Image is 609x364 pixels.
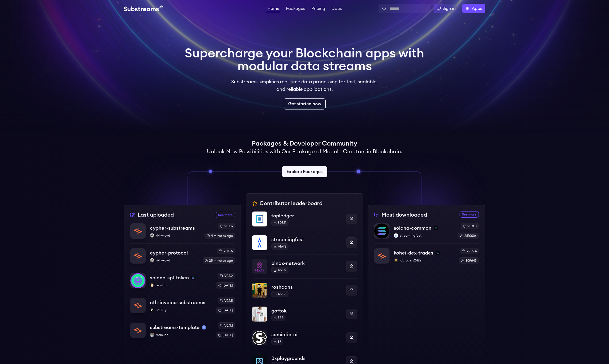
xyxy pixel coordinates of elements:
img: solana [191,276,195,280]
img: kohei-dex-trades [374,248,389,263]
img: cypher-protocol [130,248,145,263]
p: cypher-substreams [150,224,195,232]
p: 0xplaygrounds [271,355,342,362]
a: Docs [330,6,343,12]
div: 2610006 [458,233,479,239]
img: substreams-template [130,323,145,338]
a: streamingfaststreamingfast74673 [252,231,357,255]
div: v2.19.4 [460,248,479,254]
a: cypher-protocolcypher-protocolrixhy-cydrixhy-cydv0.0.525 minutes ago [130,243,235,268]
a: See more recently uploaded packages [216,212,235,218]
img: mainnet [202,325,206,330]
img: jobrogers2422 [394,258,398,263]
div: 25 minutes ago [203,257,235,264]
div: 583 [271,315,286,321]
img: Substream's logo [124,5,163,12]
a: substreams-templatesubstreams-templatemainnetmaouehmaouehv0.3.1[DATE] [130,318,235,338]
a: See more most downloaded packages [460,211,479,218]
a: Sign in [434,4,459,13]
h1: Packages & Developer Community [252,139,357,148]
div: 80321 [271,220,288,226]
a: eth-invoice-substreamseth-invoice-substreamsJoE11-yJoE11-yv0.1.5[DATE] [130,293,235,318]
p: semiotic-ai [271,331,342,338]
h2: Unlock New Possibilities with Our Package of Module Creators in Blockchain. [207,148,402,155]
p: rixhy-cyd [150,233,200,238]
div: v0.0.5 [217,248,235,254]
p: eth-invoice-substreams [150,299,205,306]
div: Sign in [442,5,456,12]
a: roshaansroshaans12938 [252,278,357,302]
p: streamingfast [394,233,454,238]
div: 19902 [271,267,288,273]
p: streamingfast [271,236,342,243]
p: solana-common [394,224,431,232]
img: billettc [150,283,154,287]
div: v0.3.1 [218,322,235,329]
p: maoueh [150,333,212,337]
div: v0.3.3 [461,223,479,229]
div: v0.1.5 [218,298,235,304]
img: rixhy-cyd [150,258,154,263]
div: 12938 [271,291,288,297]
p: kohei-dex-trades [394,249,433,257]
p: jobrogers2422 [394,258,455,263]
img: solana [435,251,440,255]
p: roshaans [271,283,342,291]
p: billettc [150,283,212,287]
a: topledgertopledger80321 [252,212,357,231]
a: Get started now [284,98,326,109]
p: goftok [271,307,342,315]
a: Packages [285,6,306,12]
div: 809645 [459,257,479,264]
img: streamingfast [252,235,267,250]
img: pinax-network [252,259,267,274]
a: goftokgoftok583 [252,302,357,326]
a: Explore Packages [282,166,327,177]
a: solana-commonsolana-commonsolanastreamingfaststreamingfastv0.3.32610006 [374,223,479,243]
a: cypher-substreamscypher-substreamsrixhy-cydrixhy-cydv0.1.64 minutes ago [130,223,235,243]
div: 74673 [271,243,288,250]
div: v0.1.6 [218,223,235,229]
a: pinax-networkpinax-network19902 [252,255,357,278]
p: solana-spl-token [150,274,189,281]
img: cypher-substreams [130,224,145,238]
img: solana-spl-token [130,273,145,288]
img: eth-invoice-substreams [130,298,145,313]
span: Apps [472,5,482,12]
div: 4 minutes ago [205,233,235,239]
a: solana-spl-tokensolana-spl-tokensolanabillettcbillettcv0.1.2[DATE] [130,268,235,293]
div: [DATE] [216,332,235,338]
a: Pricing [310,6,326,12]
img: topledger [252,212,267,226]
a: Home [266,6,280,12]
img: streamingfast [394,233,398,238]
a: kohei-dex-tradeskohei-dex-tradessolanajobrogers2422jobrogers2422v2.19.4809645 [374,243,479,264]
p: substreams-template [150,324,200,331]
p: cypher-protocol [150,249,188,257]
p: pinax-network [271,260,342,267]
p: topledger [271,212,342,220]
img: rixhy-cyd [150,233,154,238]
div: 87 [271,338,283,345]
img: semiotic-ai [252,330,267,345]
img: maoueh [150,333,154,337]
p: JoE11-y [150,308,212,312]
img: solana [434,226,438,230]
a: semiotic-aisemiotic-ai87 [252,326,357,350]
img: JoE11-y [150,308,154,312]
img: goftok [252,307,267,322]
div: [DATE] [216,307,235,314]
p: rixhy-cyd [150,258,198,263]
div: v0.1.2 [218,273,235,279]
h1: Supercharge your Blockchain apps with modular data streams [185,47,424,73]
div: [DATE] [216,282,235,289]
img: roshaans [252,283,267,298]
p: Substreams simplifies real-time data processing for fast, scalable, and reliable applications. [228,78,381,93]
img: solana-common [374,224,389,238]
